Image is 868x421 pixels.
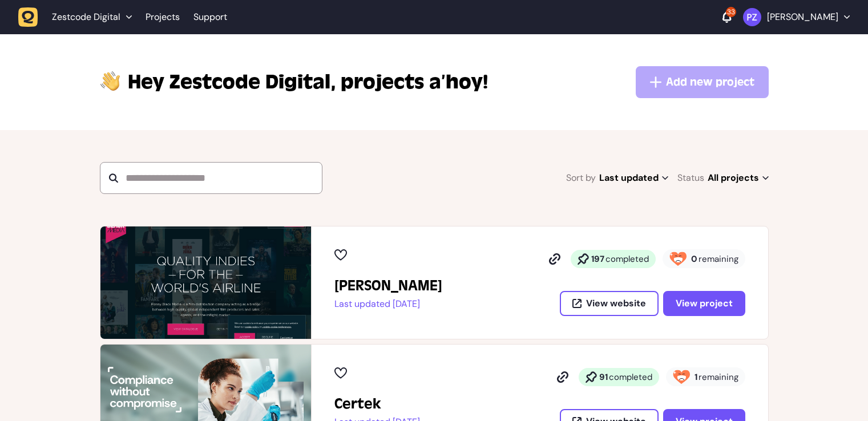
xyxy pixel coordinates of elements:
[599,170,668,186] span: Last updated
[334,395,420,413] h2: Certek
[677,170,704,186] span: Status
[708,170,769,186] span: All projects
[699,371,738,383] span: remaining
[691,253,697,265] strong: 0
[666,74,754,90] span: Add new project
[743,8,850,26] button: [PERSON_NAME]
[591,253,604,265] strong: 197
[663,291,745,316] button: View project
[609,371,652,383] span: completed
[128,68,488,96] p: projects a’hoy!
[743,8,761,26] img: Paris Zisis
[636,66,769,98] button: Add new project
[146,7,180,27] a: Projects
[100,226,311,339] img: Penny Black
[100,68,121,92] img: hi-hand
[605,253,649,265] span: completed
[676,297,733,309] span: View project
[334,277,442,295] h2: Penny Black
[695,371,697,383] strong: 1
[566,170,596,186] span: Sort by
[128,68,336,96] span: Zestcode Digital
[599,371,608,383] strong: 91
[52,11,120,23] span: Zestcode Digital
[726,7,736,17] div: 33
[699,253,738,265] span: remaining
[586,299,646,308] span: View website
[18,7,139,27] button: Zestcode Digital
[193,11,227,23] a: Support
[767,11,838,23] p: [PERSON_NAME]
[334,298,442,310] p: Last updated [DATE]
[560,291,659,316] button: View website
